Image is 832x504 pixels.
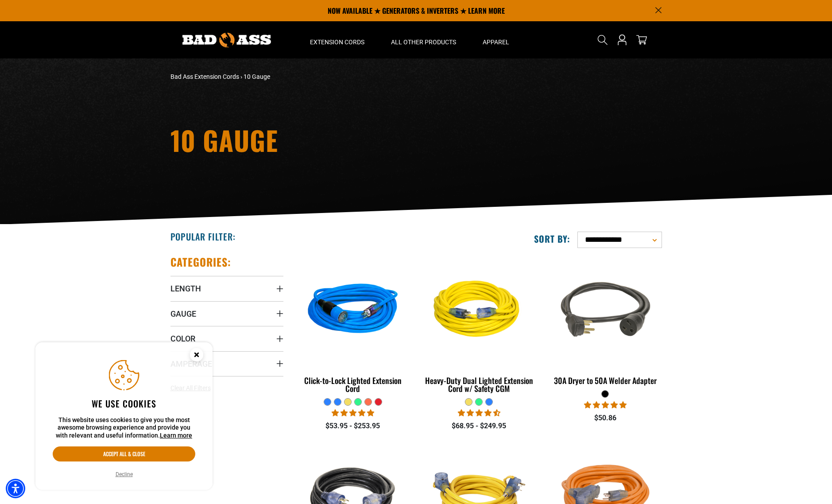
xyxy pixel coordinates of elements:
[170,276,283,301] summary: Length
[423,260,535,361] img: yellow
[170,72,494,81] nav: breadcrumbs
[596,33,610,47] summary: Search
[244,73,270,80] span: 10 Gauge
[170,231,236,242] h2: Popular Filter:
[170,127,494,153] h1: 10 Gauge
[469,21,522,58] summary: Apparel
[549,255,662,390] a: black 30A Dryer to 50A Welder Adapter
[53,416,195,440] p: This website uses cookies to give you the most awesome browsing experience and provide you with r...
[550,260,661,361] img: black
[332,409,374,417] span: 4.87 stars
[53,446,195,461] button: Accept all & close
[53,398,195,409] h2: We use cookies
[422,255,535,398] a: yellow Heavy-Duty Dual Lighted Extension Cord w/ Safety CGM
[297,376,410,392] div: Click-to-Lock Lighted Extension Cord
[297,421,410,431] div: $53.95 - $253.95
[549,376,662,384] div: 30A Dryer to 50A Welder Adapter
[170,73,239,80] a: Bad Ass Extension Cords
[584,401,627,409] span: 5.00 stars
[240,73,242,80] span: ›
[458,409,500,417] span: 4.64 stars
[549,413,662,423] div: $50.86
[160,432,192,439] a: Learn more
[35,342,213,490] aside: Cookie Consent
[170,351,283,376] summary: Amperage
[170,326,283,351] summary: Color
[483,38,509,46] span: Apparel
[170,301,283,326] summary: Gauge
[182,33,271,47] img: Bad Ass Extension Cords
[378,21,469,58] summary: All Other Products
[170,255,232,269] h2: Categories:
[170,333,195,344] span: Color
[391,38,456,46] span: All Other Products
[297,255,410,398] a: blue Click-to-Lock Lighted Extension Cord
[170,283,201,294] span: Length
[297,260,409,361] img: blue
[170,309,196,319] span: Gauge
[6,479,25,498] div: Accessibility Menu
[310,38,364,46] span: Extension Cords
[534,233,570,244] label: Sort by:
[422,421,535,431] div: $68.95 - $249.95
[113,470,135,479] button: Decline
[297,21,378,58] summary: Extension Cords
[422,376,535,392] div: Heavy-Duty Dual Lighted Extension Cord w/ Safety CGM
